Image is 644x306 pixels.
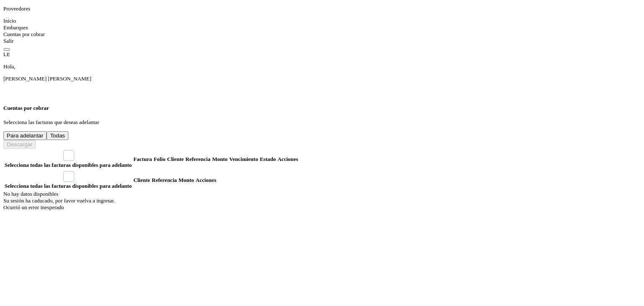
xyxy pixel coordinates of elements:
a: Embarques [3,24,28,31]
span: Folio [153,156,165,162]
span: Cliente [167,156,184,162]
button: Descargar [3,140,36,149]
span: Ocurrió un error inesperado [3,204,64,210]
div: Cuentas por cobrar [3,31,641,38]
span: Selecciona todas las facturas disponibles para adelanto [5,183,132,189]
div: Salir [3,38,641,44]
button: Todas [47,131,68,140]
span: Referencia [152,177,177,183]
span: Selecciona todas las facturas disponibles para adelanto [5,162,132,168]
a: Salir [3,38,14,44]
p: Proveedores [3,5,641,12]
span: Referencia [185,156,210,162]
a: Cuentas por cobrar [3,31,45,37]
span: Acciones [278,156,298,162]
span: Estado [260,156,276,162]
h4: Cuentas por cobrar [3,105,641,112]
span: Su sesión ha caducado, por favor vuelva a ingresar. [3,197,115,204]
div: Embarques [3,24,641,31]
a: Inicio [3,18,16,24]
span: Monto [212,156,228,162]
span: Monto [179,177,194,183]
span: Factura [133,156,152,162]
button: Para adelantar [3,131,47,140]
span: Cliente [133,177,150,183]
p: Hola, [3,63,641,70]
span: Descargar [7,141,32,148]
p: Selecciona las facturas que deseas adelantar [3,119,641,126]
span: LE [3,51,10,57]
span: Acciones [196,177,216,183]
div: Inicio [3,18,641,24]
span: Vencimiento [229,156,258,162]
p: LAURA ELENA SANCHEZ FLORES [3,75,641,82]
div: No hay datos disponibles [3,191,641,197]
